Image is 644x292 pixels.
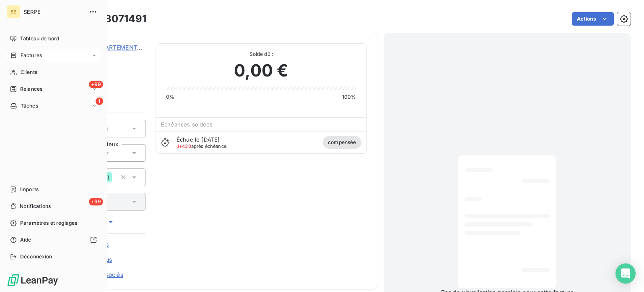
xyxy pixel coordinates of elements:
[20,219,77,227] span: Paramètres et réglages
[615,263,636,284] div: Open Intercom Messenger
[177,136,220,143] span: Échue le [DATE]
[20,85,42,93] span: Relances
[21,68,37,76] span: Clients
[20,253,52,260] span: Déconnexion
[161,121,213,128] span: Échéances soldées
[342,93,356,101] span: 100%
[96,97,103,105] span: 1
[7,5,20,18] div: SE
[323,136,361,149] span: compensée
[20,203,51,210] span: Notifications
[177,144,226,149] span: après échéance
[89,81,103,88] span: +99
[66,44,187,51] a: CONSEIL DEPARTEMENTAL DE L'HERAULT
[20,35,59,42] span: Tableau de bord
[572,12,614,26] button: Actions
[21,102,38,110] span: Tâches
[21,52,42,59] span: Factures
[20,236,31,244] span: Aide
[23,8,84,15] span: SERPE
[234,58,288,83] span: 0,00 €
[89,198,103,205] span: +99
[7,274,59,287] img: Logo LeanPay
[166,93,174,101] span: 0%
[78,11,146,26] h3: 34E23071491
[177,143,191,149] span: J+430
[166,50,356,58] span: Solde dû :
[7,233,100,247] a: Aide
[20,186,39,193] span: Imports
